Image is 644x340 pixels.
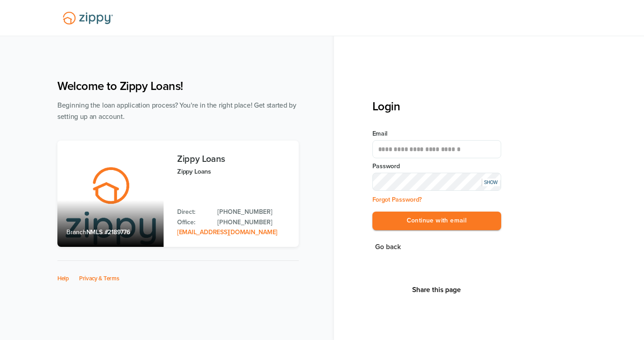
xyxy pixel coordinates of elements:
span: Beginning the loan application process? You're in the right place! Get started by setting up an a... [57,101,296,121]
a: Direct Phone: 512-975-2947 [217,207,290,217]
p: Direct: [177,207,208,217]
p: Zippy Loans [177,166,290,177]
input: Input Password [372,173,501,191]
p: Office: [177,217,208,227]
button: Share This Page [409,285,464,294]
a: Privacy & Terms [79,275,119,282]
a: Help [57,275,69,282]
h3: Zippy Loans [177,154,290,164]
h3: Login [372,99,501,113]
div: SHOW [482,179,500,186]
span: Branch [66,228,86,236]
a: Email Address: zippyguide@zippymh.com [177,228,277,236]
input: Email Address [372,140,501,158]
img: Lender Logo [57,8,118,28]
button: Go back [372,241,404,253]
a: Office Phone: 512-975-2947 [217,217,290,227]
label: Password [372,162,501,171]
button: Continue with email [372,212,501,230]
h1: Welcome to Zippy Loans! [57,79,299,93]
label: Email [372,129,501,138]
span: NMLS #2189776 [86,228,130,236]
a: Forgot Password? [372,196,422,203]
